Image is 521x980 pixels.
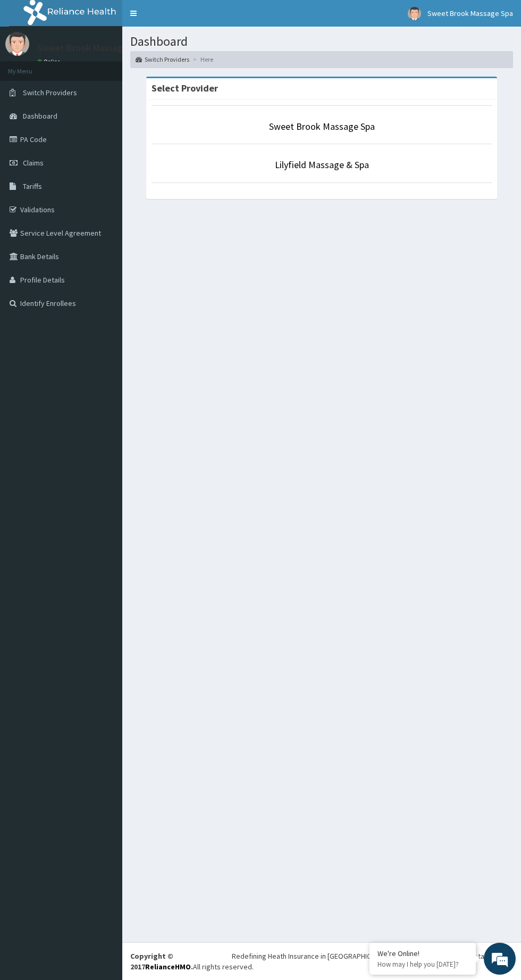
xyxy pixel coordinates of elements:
[275,159,369,171] a: Lilyfield Massage & Spa
[122,942,521,980] footer: All rights reserved.
[427,9,513,18] span: Sweet Brook Massage Spa
[377,949,468,958] div: We're Online!
[145,962,191,971] a: RelianceHMO
[408,7,421,20] img: User Image
[5,32,29,56] img: User Image
[190,55,213,64] li: Here
[37,43,146,53] p: Sweet Brook Massage Spa
[152,82,218,94] strong: Select Provider
[23,88,77,97] span: Switch Providers
[136,55,189,64] a: Switch Providers
[269,120,375,132] a: Sweet Brook Massage Spa
[37,58,63,65] a: Online
[23,158,44,168] span: Claims
[377,960,468,969] p: How may I help you today?
[130,951,193,971] strong: Copyright © 2017 .
[130,35,513,48] h1: Dashboard
[23,181,42,191] span: Tariffs
[23,111,57,121] span: Dashboard
[232,951,513,961] div: Redefining Heath Insurance in [GEOGRAPHIC_DATA] using Telemedicine and Data Science!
